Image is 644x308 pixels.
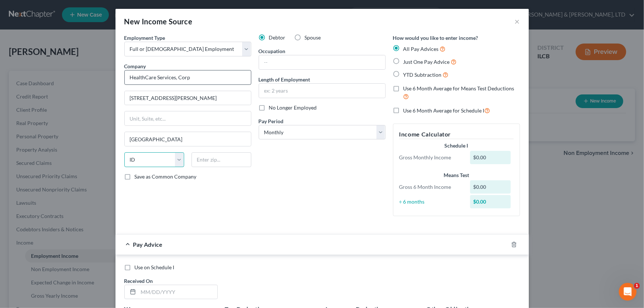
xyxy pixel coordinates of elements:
[138,285,217,299] input: MM/DD/YYYY
[135,173,197,180] span: Save as Common Company
[125,132,251,146] input: Enter city...
[269,34,286,41] span: Debtor
[269,104,317,111] span: No Longer Employed
[124,16,193,27] div: New Income Source
[470,180,511,194] div: $0.00
[399,172,514,179] div: Means Test
[305,34,321,41] span: Spouse
[399,130,514,139] h5: Income Calculator
[259,84,385,98] input: ex: 2 years
[124,278,153,284] span: Received On
[133,241,163,248] span: Pay Advice
[259,118,284,124] span: Pay Period
[259,47,286,55] label: Occupation
[396,154,467,161] div: Gross Monthly Income
[470,195,511,208] div: $0.00
[135,264,175,270] span: Use on Schedule I
[619,283,637,301] iframe: Intercom live chat
[192,152,251,167] input: Enter zip...
[403,59,450,65] span: Just One Pay Advice
[634,283,640,289] span: 1
[124,63,146,69] span: Company
[470,151,511,164] div: $0.00
[515,17,520,26] button: ×
[396,183,467,191] div: Gross 6 Month Income
[399,142,514,149] div: Schedule I
[125,111,251,125] input: Unit, Suite, etc...
[259,55,385,69] input: --
[403,85,514,91] span: Use 6 Month Average for Means Test Deductions
[396,198,467,205] div: ÷ 6 months
[124,70,251,85] input: Search company by name...
[125,91,251,105] input: Enter address...
[403,46,439,52] span: All Pay Advices
[403,72,442,78] span: YTD Subtraction
[259,76,310,83] label: Length of Employment
[393,34,478,42] label: How would you like to enter income?
[403,107,485,114] span: Use 6 Month Average for Schedule I
[124,35,165,41] span: Employment Type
